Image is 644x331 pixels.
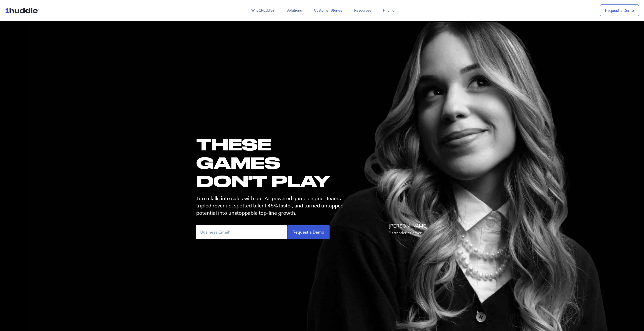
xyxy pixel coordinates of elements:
a: Resources [348,6,377,15]
a: Pricing [377,6,400,15]
span: Bartender / Server [389,230,422,236]
a: Request a Demo [600,4,639,17]
a: Why 1Huddle? [245,6,280,15]
a: Customer Stories [308,6,348,15]
input: Request a Demo [287,225,330,239]
img: ... [5,6,41,15]
h1: these GAMES DON'T PLAY [196,135,348,190]
p: Turn skills into sales with our AI-powered game engine. Teams tripled revenue, spotted talent 45%... [196,195,348,217]
a: Solutions [280,6,308,15]
input: Business Email* [196,225,287,239]
p: [PERSON_NAME] [389,223,428,237]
